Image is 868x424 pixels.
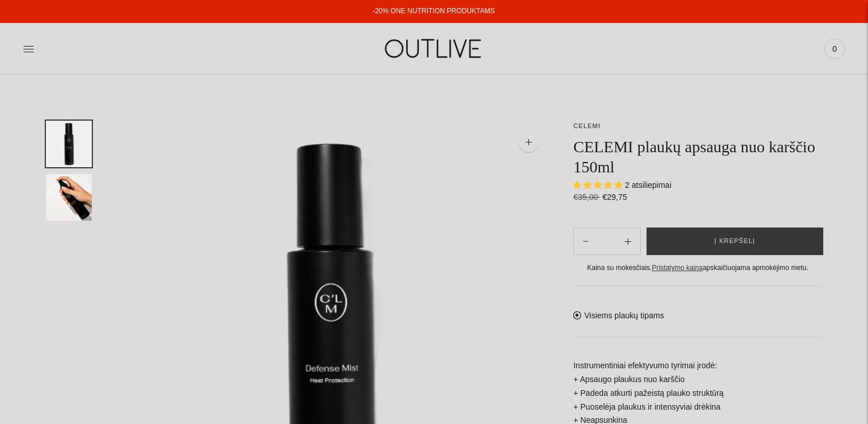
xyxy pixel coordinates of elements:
span: Į krepšelį [714,236,755,247]
h1: CELEMI plaukų apsauga nuo karščio 150ml [573,137,822,177]
span: 0 [827,41,843,57]
a: 0 [824,36,845,61]
button: Translation missing: en.general.accessibility.image_thumbail [46,121,92,167]
span: 2 atsiliepimai [625,180,671,190]
button: Subtract product quantity [616,228,640,255]
a: CELEMI [573,122,601,129]
button: Add product quantity [574,228,598,255]
img: OUTLIVE [363,29,506,68]
a: -20% ONE NUTRITION PRODUKTAMS [372,7,495,15]
s: €35,00 [573,192,600,202]
input: Product quantity [598,233,616,250]
span: €29,75 [602,192,627,202]
button: Translation missing: en.general.accessibility.image_thumbail [46,174,92,221]
span: 5.00 stars [573,180,625,190]
button: Į krepšelį [647,228,823,255]
div: Kaina su mokesčiais. apskaičiuojama apmokėjimo metu. [573,262,822,274]
a: Pristatymo kaina [652,264,703,272]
